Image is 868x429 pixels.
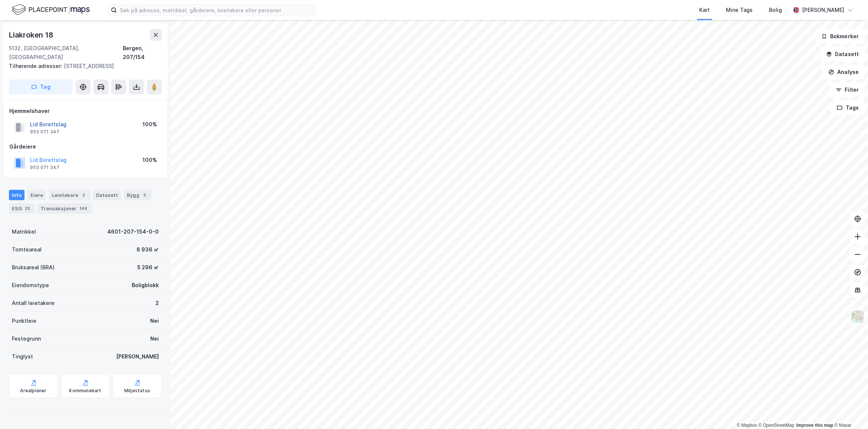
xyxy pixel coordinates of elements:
div: Punktleie [12,316,36,325]
div: Mine Tags [726,6,753,14]
div: Bolig [769,6,782,14]
button: Datasett [820,47,865,62]
div: Tinglyst [12,352,33,361]
button: Tag [9,79,73,94]
div: 5132, [GEOGRAPHIC_DATA], [GEOGRAPHIC_DATA] [9,44,123,62]
div: Transaksjoner [37,203,92,214]
img: Z [851,310,865,324]
div: Eiendomstype [12,281,49,290]
div: Antall leietakere [12,299,55,308]
div: Hjemmelshaver [9,107,161,116]
div: Nei [150,316,159,325]
iframe: Chat Widget [831,393,868,429]
div: Festegrunn [12,334,41,343]
input: Søk på adresse, matrikkel, gårdeiere, leietakere eller personer [117,4,315,16]
div: Arealplaner [20,388,46,394]
div: Bruksareal (BRA) [12,263,55,272]
div: 4601-207-154-0-0 [107,227,159,236]
div: Boligblokk [132,281,159,290]
div: Kart [699,6,710,14]
a: Improve this map [796,423,833,428]
div: [STREET_ADDRESS] [9,62,156,71]
div: [PERSON_NAME] [116,352,159,361]
div: Info [9,190,24,200]
div: 2 [155,299,159,308]
div: Gårdeiere [9,142,161,151]
div: 5 [141,191,148,199]
div: 23 [23,205,32,212]
div: 2 [80,191,87,199]
div: ESG [9,203,34,214]
div: Leietakere [49,190,90,200]
div: Tomteareal [12,245,42,254]
div: Kommunekart [69,388,101,394]
div: 8 936 ㎡ [137,245,159,254]
button: Filter [829,82,865,97]
div: 5 296 ㎡ [137,263,159,272]
div: Bygg [124,190,151,200]
button: Bokmerker [815,29,865,44]
div: Datasett [93,190,121,200]
div: 953 071 347 [30,129,59,135]
div: Kontrollprogram for chat [831,393,868,429]
div: Nei [150,334,159,343]
a: Mapbox [737,423,757,428]
div: 100% [142,156,157,165]
div: Bergen, 207/154 [123,44,162,62]
button: Analyse [822,65,865,79]
div: Eiere [27,190,46,200]
span: Tilhørende adresser: [9,63,64,69]
div: 953 071 347 [30,165,59,170]
div: Matrikkel [12,227,36,236]
button: Tags [831,100,865,115]
div: 144 [78,205,89,212]
div: Miljøstatus [124,388,150,394]
a: OpenStreetMap [759,423,795,428]
img: logo.f888ab2527a4732fd821a326f86c7f29.svg [12,3,90,16]
div: Liakroken 18 [9,29,55,41]
div: 100% [142,120,157,129]
div: [PERSON_NAME] [802,6,844,14]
